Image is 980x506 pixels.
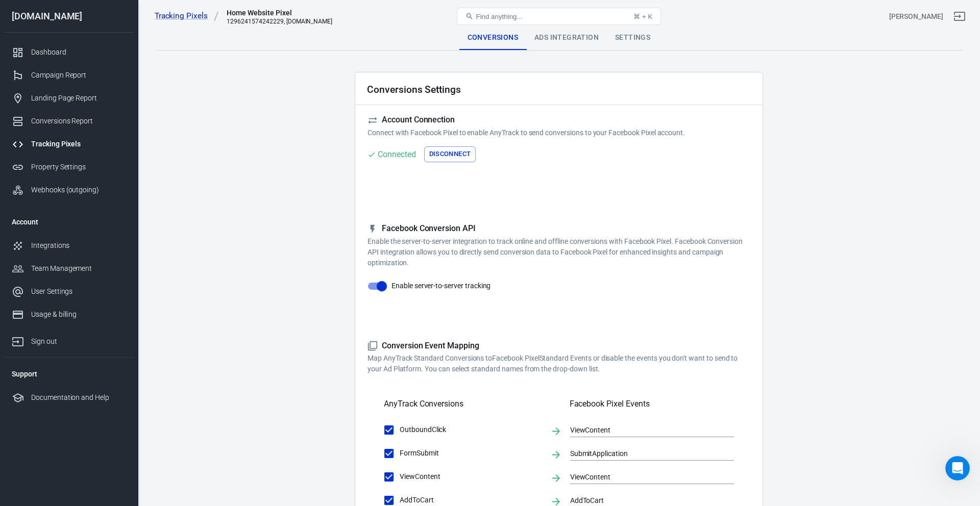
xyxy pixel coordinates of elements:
[400,424,542,435] span: OutboundClick
[31,162,126,172] div: Property Settings
[4,362,134,386] li: Support
[31,47,126,58] div: Dashboard
[570,399,734,409] h5: Facebook Pixel Events
[424,146,476,162] button: Disconnect
[633,13,652,20] div: ⌘ + K
[607,26,658,50] div: Settings
[31,336,126,347] div: Sign out
[4,12,134,21] div: [DOMAIN_NAME]
[4,64,134,87] a: Campaign Report
[384,399,463,409] h5: AnyTrack Conversions
[31,185,126,195] div: Webhooks (outgoing)
[4,87,134,110] a: Landing Page Report
[457,8,661,25] button: Find anything...⌘ + K
[459,26,526,50] div: Conversions
[367,128,750,138] p: Connect with Facebook Pixel to enable AnyTrack to send conversions to your Facebook Pixel account.
[570,423,719,436] input: Event Name
[227,8,329,18] div: Home Website Pixel
[31,392,126,403] div: Documentation and Help
[31,309,126,320] div: Usage & billing
[155,11,219,21] a: Tracking Pixels
[570,470,719,483] input: Event Name
[570,447,719,460] input: Event Name
[378,148,416,161] div: Connected
[400,471,542,482] span: ViewContent
[4,179,134,201] a: Webhooks (outgoing)
[31,263,126,274] div: Team Management
[4,41,134,64] a: Dashboard
[367,115,750,125] h5: Account Connection
[367,341,750,351] h5: Conversion Event Mapping
[391,281,491,291] span: Enable server-to-server tracking
[4,156,134,179] a: Property Settings
[945,456,970,480] iframe: Intercom live chat
[476,13,522,20] span: Find anything...
[400,495,542,505] span: AddToCart
[889,11,943,22] div: Account id: K1OGFzan
[526,26,607,50] div: Ads Integration
[4,133,134,156] a: Tracking Pixels
[4,210,134,234] li: Account
[31,139,126,149] div: Tracking Pixels
[31,286,126,297] div: User Settings
[31,70,126,81] div: Campaign Report
[31,93,126,104] div: Landing Page Report
[367,353,750,374] p: Map AnyTrack Standard Conversions to Facebook Pixel Standard Events or disable the events you don...
[227,18,332,25] div: 1296241574242229, cmncassociates.com
[4,303,134,326] a: Usage & billing
[367,84,461,95] h2: Conversions Settings
[367,223,750,234] h5: Facebook Conversion API
[31,116,126,127] div: Conversions Report
[4,326,134,353] a: Sign out
[31,240,126,251] div: Integrations
[367,236,750,268] p: Enable the server-to-server integration to track online and offline conversions with Facebook Pix...
[4,280,134,303] a: User Settings
[4,234,134,257] a: Integrations
[4,257,134,280] a: Team Management
[947,4,972,29] a: Sign out
[4,110,134,133] a: Conversions Report
[400,448,542,459] span: FormSubmit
